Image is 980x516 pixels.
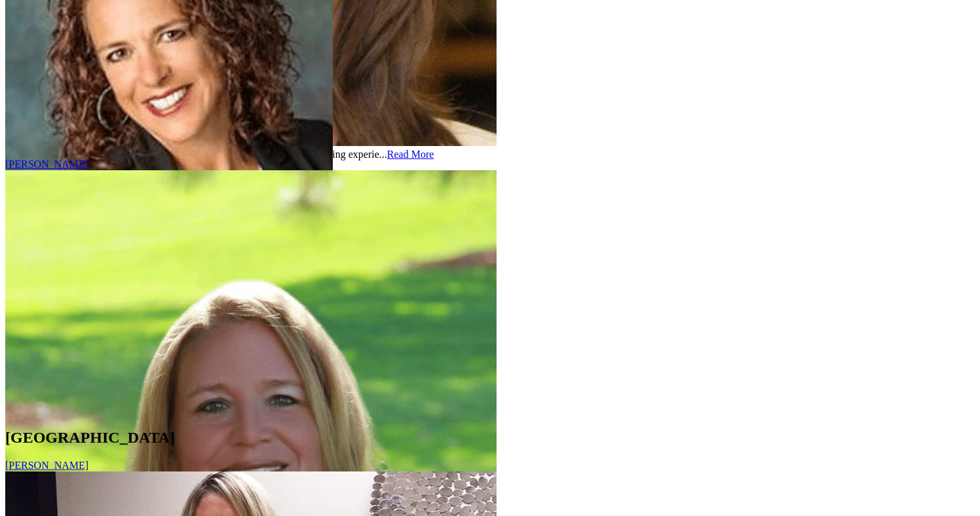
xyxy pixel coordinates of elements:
[387,149,434,160] a: Read more about Leslie Klinck
[5,429,975,447] h2: [GEOGRAPHIC_DATA]
[5,460,88,471] a: [PERSON_NAME]
[5,158,88,170] a: [PERSON_NAME]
